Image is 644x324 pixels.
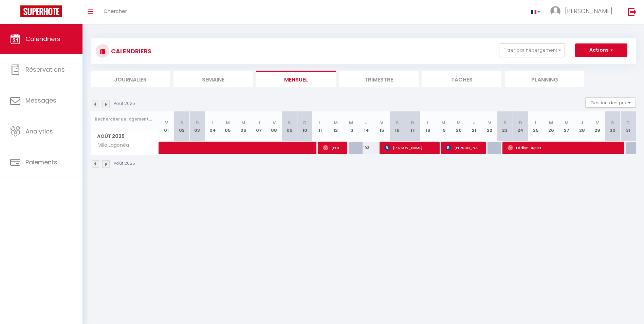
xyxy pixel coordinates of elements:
th: 04 [205,111,220,142]
abbr: M [457,120,461,126]
li: Tâches [422,71,501,87]
th: 16 [389,111,405,142]
th: 27 [559,111,574,142]
span: Analytics [25,127,53,136]
th: 02 [174,111,189,142]
li: Semaine [173,71,253,87]
button: Gestion des prix [585,97,636,108]
th: 10 [297,111,312,142]
th: 22 [482,111,497,142]
span: [PERSON_NAME] [446,141,481,154]
img: ... [550,6,560,16]
abbr: M [334,120,338,126]
th: 24 [513,111,528,142]
abbr: L [535,120,537,126]
span: Août 2025 [91,131,159,141]
span: [PERSON_NAME] [565,7,612,15]
th: 30 [605,111,620,142]
button: Actions [575,43,627,57]
abbr: M [565,120,569,126]
span: [PERSON_NAME] [384,141,435,154]
abbr: S [180,120,183,126]
th: 06 [236,111,251,142]
th: 26 [544,111,559,142]
th: 29 [590,111,605,142]
abbr: M [241,120,245,126]
li: Journalier [91,71,170,87]
th: 05 [220,111,236,142]
th: 15 [374,111,389,142]
abbr: D [411,120,414,126]
abbr: D [626,120,630,126]
span: Paiements [25,158,57,166]
h3: CALENDRIERS [109,43,151,59]
span: Calendriers [25,35,60,43]
th: 28 [574,111,589,142]
abbr: V [596,120,599,126]
abbr: S [503,120,507,126]
th: 11 [313,111,328,142]
th: 14 [359,111,374,142]
th: 21 [466,111,482,142]
span: Eddlyn Duport [508,141,620,154]
th: 03 [189,111,205,142]
th: 08 [266,111,282,142]
abbr: D [196,120,199,126]
th: 01 [159,111,174,142]
abbr: M [349,120,353,126]
abbr: L [319,120,321,126]
abbr: M [441,120,445,126]
span: Villa Lagonéa [92,142,131,149]
abbr: L [211,120,214,126]
abbr: J [473,120,476,126]
th: 23 [497,111,513,142]
th: 25 [528,111,543,142]
p: Août 2025 [114,101,135,107]
p: Août 2025 [114,160,135,167]
abbr: S [611,120,614,126]
input: Rechercher un logement... [95,113,155,125]
abbr: J [581,120,583,126]
th: 17 [405,111,420,142]
abbr: V [488,120,491,126]
button: Ouvrir le widget de chat LiveChat [5,3,26,23]
abbr: V [380,120,383,126]
span: Messages [25,96,56,105]
th: 31 [620,111,636,142]
button: Filtrer par hébergement [500,43,565,57]
th: 18 [420,111,436,142]
li: Trimestre [339,71,419,87]
th: 09 [282,111,297,142]
abbr: M [549,120,553,126]
li: Mensuel [256,71,336,87]
img: logout [628,7,637,16]
th: 12 [328,111,343,142]
abbr: D [519,120,522,126]
abbr: J [257,120,260,126]
img: Super Booking [20,5,62,17]
abbr: J [365,120,368,126]
th: 19 [436,111,451,142]
th: 13 [343,111,358,142]
abbr: S [288,120,291,126]
abbr: S [396,120,399,126]
span: Chercher [104,7,127,15]
abbr: V [273,120,276,126]
th: 20 [451,111,466,142]
li: Planning [505,71,584,87]
abbr: V [165,120,168,126]
abbr: M [226,120,230,126]
abbr: L [427,120,429,126]
span: Réservations [25,65,65,74]
span: [PERSON_NAME] [323,141,343,154]
abbr: D [303,120,307,126]
th: 07 [251,111,266,142]
div: 193 [359,142,374,154]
